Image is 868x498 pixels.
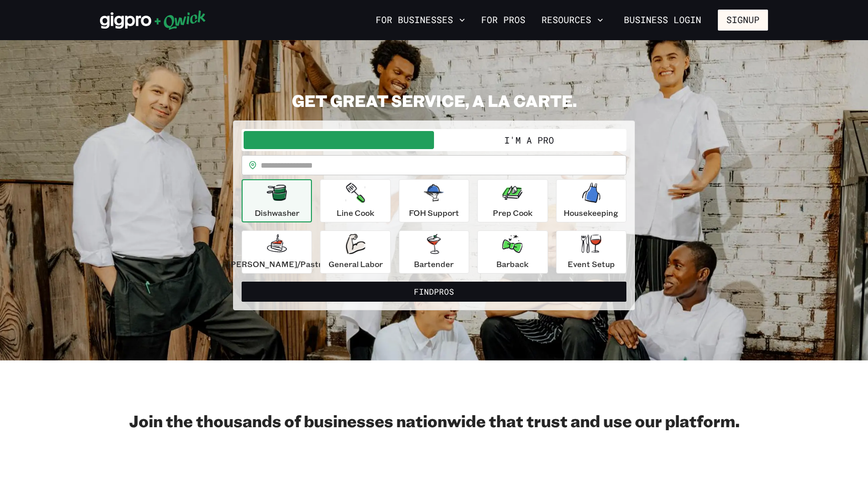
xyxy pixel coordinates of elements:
[399,179,469,222] button: FOH Support
[100,411,768,431] h2: Join the thousands of businesses nationwide that trust and use our platform.
[477,179,548,222] button: Prep Cook
[242,282,626,302] button: FindPros
[564,207,618,219] p: Housekeeping
[399,230,469,274] button: Bartender
[372,12,469,29] button: For Businesses
[244,131,434,149] button: I'm a Business
[615,10,710,31] a: Business Login
[320,230,390,274] button: General Labor
[434,131,624,149] button: I'm a Pro
[242,230,312,274] button: [PERSON_NAME]/Pastry
[718,10,768,31] button: Signup
[493,207,532,219] p: Prep Cook
[233,90,635,110] h2: GET GREAT SERVICE, A LA CARTE.
[568,258,615,270] p: Event Setup
[337,207,374,219] p: Line Cook
[477,12,529,29] a: For Pros
[409,207,459,219] p: FOH Support
[255,207,299,219] p: Dishwasher
[496,258,528,270] p: Barback
[242,179,312,222] button: Dishwasher
[320,179,390,222] button: Line Cook
[228,258,326,270] p: [PERSON_NAME]/Pastry
[414,258,454,270] p: Bartender
[477,230,548,274] button: Barback
[556,230,626,274] button: Event Setup
[329,258,383,270] p: General Labor
[537,12,607,29] button: Resources
[556,179,626,222] button: Housekeeping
